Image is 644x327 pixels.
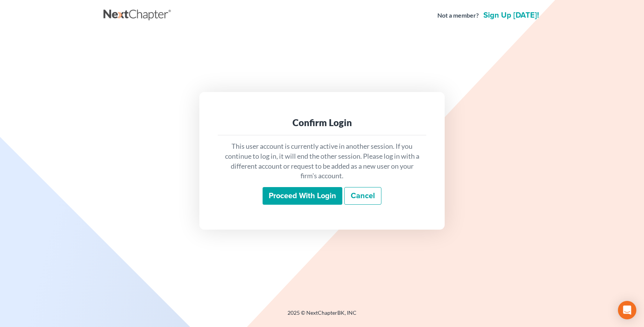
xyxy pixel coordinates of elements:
[224,141,420,181] p: This user account is currently active in another session. If you continue to log in, it will end ...
[482,12,540,19] a: Sign up [DATE]!
[103,309,540,323] div: 2025 © NextChapterBK, INC
[224,117,420,129] div: Confirm Login
[437,11,479,20] strong: Not a member?
[618,301,636,319] div: Open Intercom Messenger
[263,187,342,205] input: Proceed with login
[344,187,381,205] a: Cancel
